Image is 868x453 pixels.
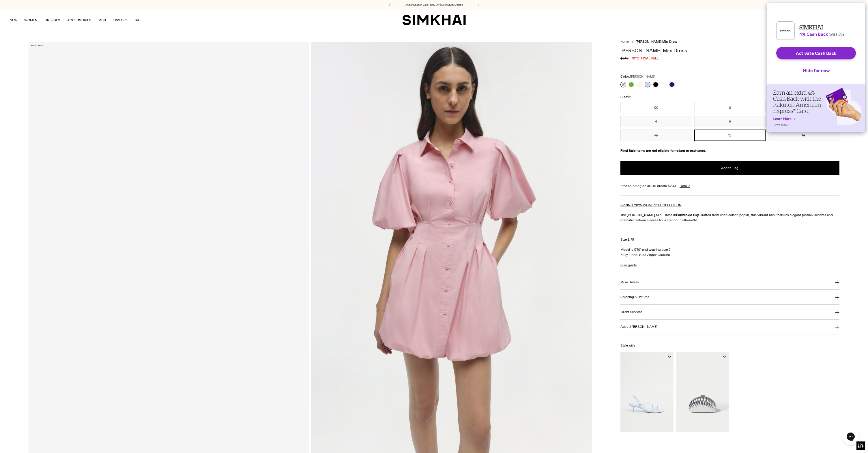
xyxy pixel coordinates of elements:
a: Home [620,40,629,44]
span: [PERSON_NAME] [630,75,656,78]
a: SPRING 2025 WOMEN'S COLLECTION [620,203,682,207]
a: WOMEN [24,14,38,27]
span: 12 [628,95,631,99]
h3: About [PERSON_NAME] [620,325,657,329]
a: DRESSES [44,14,60,27]
a: MEN [98,14,106,27]
a: SIMKHAI [402,14,466,26]
nav: breadcrumbs [620,40,839,44]
span: $172 [632,56,639,61]
button: 12 [694,130,766,141]
img: Cedonia Kitten Heel Sandal [620,352,674,432]
div: / [632,40,633,44]
a: Details [680,183,690,188]
h6: Style with [620,344,839,347]
div: Free shipping on all US orders $200+ [620,183,839,188]
label: Size: [620,94,631,100]
button: 4 [620,116,692,127]
button: Client Services [620,305,839,319]
span: [PERSON_NAME] Mini Dress [636,40,677,44]
button: Add to Bag [620,161,839,175]
button: Add to Wishlist [668,354,671,358]
a: EXPLORE [113,14,128,27]
a: End of Season Sale | 50% Off | New Styles Added [405,3,463,7]
strong: Periwinkle Sky. [676,213,699,217]
button: 00 [620,102,692,113]
button: 10 [620,130,692,141]
a: SALE [135,14,143,27]
button: More Details [620,275,839,290]
p: The [PERSON_NAME] Mini Dress in Crafted from crisp cotton poplin, this vibrant mini features eleg... [620,212,839,223]
h3: Shipping & Returns [620,295,649,299]
a: Size guide [620,263,637,268]
strong: Final Sale items are not eligible for return or exchange. [620,149,706,153]
s: $345 [620,56,628,61]
a: NEW [10,14,17,27]
iframe: Gorgias live chat messenger [839,426,862,447]
h3: Client Services [620,310,642,314]
button: Shipping & Returns [620,290,839,304]
h3: More Details [620,280,639,284]
button: 6 [694,116,766,127]
span: Add to Bag [721,166,738,171]
button: About [PERSON_NAME] [620,320,839,334]
button: 0 [694,102,766,113]
button: Size & Fit [620,232,839,247]
h1: [PERSON_NAME] Mini Dress [620,48,839,53]
p: Model is 5'10" and wearing size 2 Fully Lined, Side Zipper Closure [620,247,836,257]
h3: Size & Fit [620,238,634,242]
button: 14 [768,130,839,141]
button: Add to Wishlist [723,354,726,358]
label: Color: [620,74,656,79]
a: ACCESSORIES [67,14,91,27]
img: Monet Clutch [676,352,729,432]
